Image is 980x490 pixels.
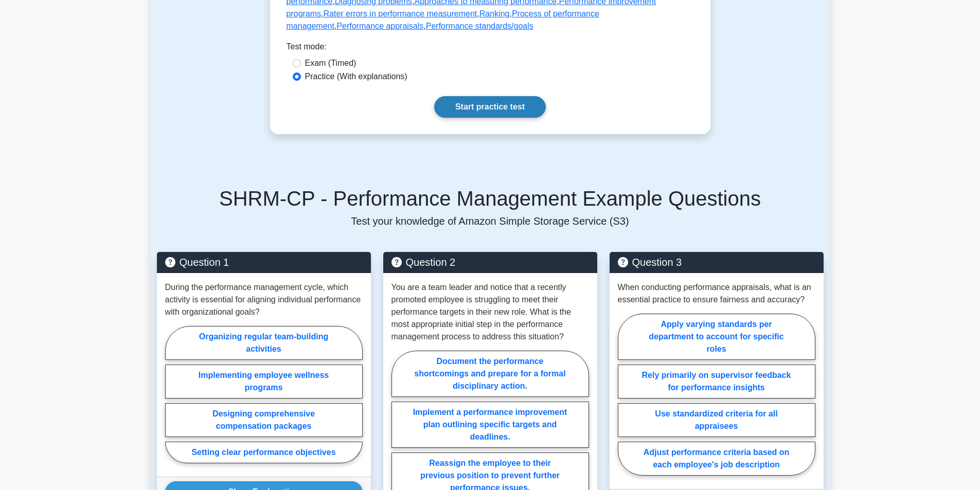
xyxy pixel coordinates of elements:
a: Performance appraisals [336,22,423,30]
label: Implementing employee wellness programs [165,365,363,398]
label: Use standardized criteria for all appraisees [618,403,815,437]
label: Setting clear performance objectives [165,442,363,463]
h5: SHRM-CP - Performance Management Example Questions [157,186,824,211]
div: Test mode: [287,41,694,57]
label: Adjust performance criteria based on each employee's job description [618,442,815,476]
label: Practice (With explanations) [305,70,407,83]
label: Rely primarily on supervisor feedback for performance insights [618,365,815,398]
p: When conducting performance appraisals, what is an essential practice to ensure fairness and accu... [618,281,815,306]
h5: Question 2 [391,256,589,268]
a: Start practice test [434,96,546,118]
label: Exam (Timed) [305,57,357,69]
p: Test your knowledge of Amazon Simple Storage Service (S3) [157,215,824,227]
p: You are a team leader and notice that a recently promoted employee is struggling to meet their pe... [391,281,589,343]
label: Designing comprehensive compensation packages [165,403,363,437]
h5: Question 3 [618,256,815,268]
label: Implement a performance improvement plan outlining specific targets and deadlines. [391,402,589,448]
label: Apply varying standards per department to account for specific roles [618,314,815,360]
a: Ranking [479,9,510,18]
label: Organizing regular team-building activities [165,326,363,360]
a: Performance standards/goals [426,22,533,30]
a: Rater errors in performance measurement [324,9,477,18]
h5: Question 1 [165,256,363,268]
label: Document the performance shortcomings and prepare for a formal disciplinary action. [391,351,589,397]
p: During the performance management cycle, which activity is essential for aligning individual perf... [165,281,363,318]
